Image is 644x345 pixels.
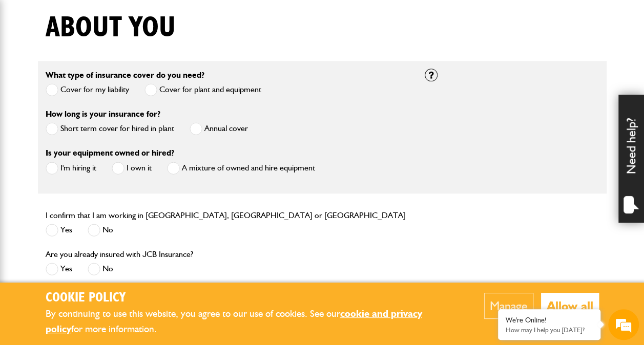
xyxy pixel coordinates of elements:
[46,11,176,45] h1: About you
[541,293,599,319] button: Allow all
[46,250,193,258] label: Are you already insured with JCB Insurance?
[112,162,152,175] label: I own it
[144,83,261,96] label: Cover for plant and equipment
[167,162,315,175] label: A mixture of owned and hire equipment
[46,308,422,335] a: cookie and privacy policy
[88,224,113,236] label: No
[190,122,248,135] label: Annual cover
[88,263,113,275] label: No
[46,71,204,79] label: What type of insurance cover do you need?
[46,122,174,135] label: Short term cover for hired in plant
[46,290,453,306] h2: Cookie Policy
[46,83,129,96] label: Cover for my liability
[484,293,533,319] button: Manage
[46,263,72,275] label: Yes
[46,224,72,236] label: Yes
[46,211,406,220] label: I confirm that I am working in [GEOGRAPHIC_DATA], [GEOGRAPHIC_DATA] or [GEOGRAPHIC_DATA]
[46,306,453,337] p: By continuing to use this website, you agree to our use of cookies. See our for more information.
[46,162,96,175] label: I'm hiring it
[506,326,593,334] p: How may I help you today?
[46,110,160,118] label: How long is your insurance for?
[618,95,644,223] div: Need help?
[506,316,593,325] div: We're Online!
[46,149,174,157] label: Is your equipment owned or hired?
